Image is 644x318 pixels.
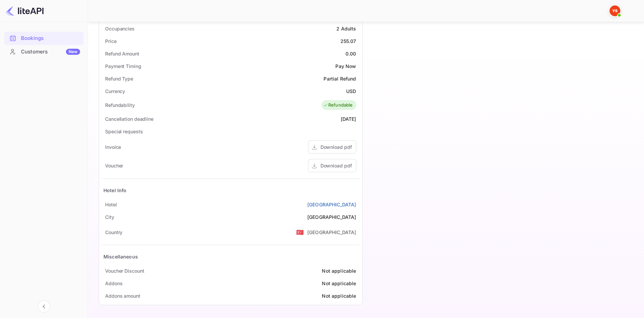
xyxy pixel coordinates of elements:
[21,35,80,42] div: Bookings
[21,48,80,56] div: Customers
[320,162,352,169] div: Download pdf
[307,213,356,221] div: [GEOGRAPHIC_DATA]
[346,88,356,95] div: USD
[4,32,84,44] a: Bookings
[66,49,80,55] div: New
[341,115,356,122] div: [DATE]
[105,229,122,236] div: Country
[105,50,139,57] div: Refund Amount
[105,213,114,221] div: City
[4,45,84,59] div: CustomersNew
[322,280,356,287] div: Not applicable
[105,267,144,274] div: Voucher Discount
[105,292,140,299] div: Addons amount
[340,38,356,45] div: 255.07
[105,143,121,151] div: Invoice
[345,50,356,57] div: 0.00
[105,75,133,82] div: Refund Type
[105,162,123,169] div: Voucher
[105,280,122,287] div: Addons
[5,5,44,16] img: LiteAPI logo
[336,25,356,32] div: 2 Adults
[322,267,356,274] div: Not applicable
[105,115,153,122] div: Cancellation deadline
[103,187,127,194] div: Hotel Info
[38,300,50,313] button: Collapse navigation
[307,201,356,208] a: [GEOGRAPHIC_DATA]
[307,229,356,236] div: [GEOGRAPHIC_DATA]
[105,201,117,208] div: Hotel
[105,128,143,135] div: Special requests
[322,292,356,299] div: Not applicable
[105,38,117,45] div: Price
[324,75,356,82] div: Partial Refund
[296,226,304,238] span: United States
[320,143,352,151] div: Download pdf
[610,5,620,16] img: Yandex Support
[335,63,356,70] div: Pay Now
[105,101,135,109] div: Refundability
[105,63,141,70] div: Payment Timing
[103,253,138,260] div: Miscellaneous
[105,25,135,32] div: Occupancies
[4,32,84,45] div: Bookings
[323,102,353,109] div: Refundable
[4,45,84,58] a: CustomersNew
[105,88,125,95] div: Currency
